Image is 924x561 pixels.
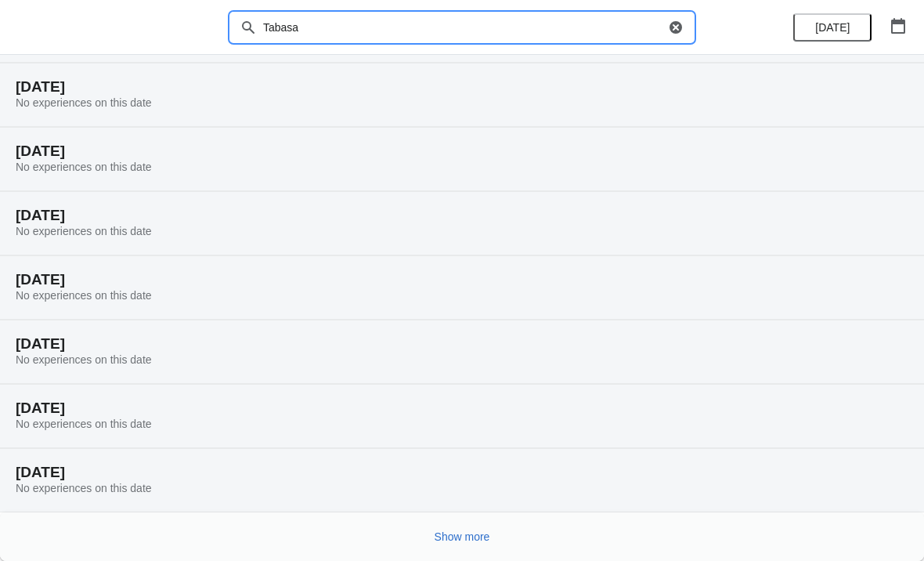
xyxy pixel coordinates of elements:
h2: [DATE] [16,400,908,416]
span: No experiences on this date [16,96,152,109]
span: No experiences on this date [16,161,152,173]
span: No experiences on this date [16,418,152,430]
h2: [DATE] [16,336,908,352]
input: Search [262,13,665,42]
span: No experiences on this date [16,289,152,302]
h2: [DATE] [16,272,908,288]
h2: [DATE] [16,143,908,159]
span: No experiences on this date [16,482,152,494]
h2: [DATE] [16,79,908,95]
span: No experiences on this date [16,353,152,366]
button: Show more [428,523,496,551]
span: Show more [435,530,490,543]
button: [DATE] [793,13,872,42]
h2: [DATE] [16,465,908,480]
h2: [DATE] [16,208,908,223]
span: [DATE] [815,21,850,34]
button: Clear [668,20,684,35]
span: No experiences on this date [16,225,152,237]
